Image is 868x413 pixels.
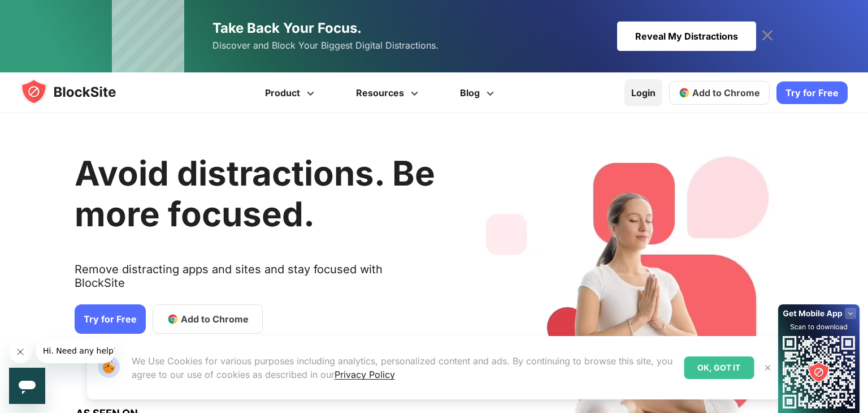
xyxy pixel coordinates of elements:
a: Resources [337,72,441,113]
img: blocksite-icon.5d769676.svg [20,78,138,105]
iframe: Close message [9,341,32,363]
h1: Avoid distractions. Be more focused. [75,153,435,234]
iframe: Button to launch messaging window [9,368,45,404]
a: Try for Free [776,81,848,104]
span: Add to Chrome [181,312,249,326]
a: Product [246,72,337,113]
span: Add to Chrome [692,87,760,98]
a: Privacy Policy [335,369,395,380]
a: Login [624,79,662,106]
a: Blog [441,72,517,113]
button: Close [760,360,775,375]
img: Close [763,363,772,372]
div: OK, GOT IT [684,356,754,379]
text: Remove distracting apps and sites and stay focused with BlockSite [75,263,435,299]
div: Reveal My Distractions [617,21,756,51]
span: Hi. Need any help? [7,8,81,17]
p: We Use Cookies for various purposes including analytics, personalized content and ads. By continu... [132,354,675,381]
span: Discover and Block Your Biggest Digital Distractions. [212,37,439,54]
iframe: Message from company [36,338,115,363]
a: Add to Chrome [669,81,770,105]
a: Try for Free [75,304,146,334]
img: chrome-icon.svg [679,87,690,98]
a: Add to Chrome [153,304,263,334]
span: Take Back Your Focus. [212,20,362,36]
